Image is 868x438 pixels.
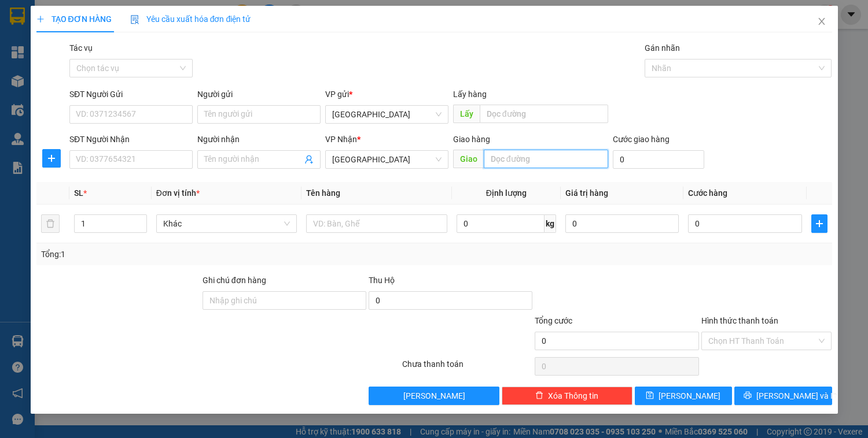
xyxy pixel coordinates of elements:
[535,316,572,325] span: Tổng cước
[659,389,720,402] span: [PERSON_NAME]
[332,106,442,123] span: Bình Định
[403,389,465,402] span: [PERSON_NAME]
[484,150,608,168] input: Dọc đường
[4,44,158,62] span: [GEOGRAPHIC_DATA], P. [GEOGRAPHIC_DATA], [GEOGRAPHIC_DATA]
[43,154,60,163] span: plus
[453,90,487,99] span: Lấy hàng
[54,6,120,17] strong: CÔNG TY TNHH
[37,18,136,29] strong: VẬN TẢI Ô TÔ KIM LIÊN
[688,188,727,198] span: Cước hàng
[535,391,543,400] span: delete
[130,15,139,24] img: icon
[69,88,193,101] div: SĐT Người Gửi
[565,188,608,198] span: Giá trị hàng
[74,188,83,198] span: SL
[635,387,732,405] button: save[PERSON_NAME]
[325,135,357,144] span: VP Nhận
[548,389,598,402] span: Xóa Thông tin
[203,291,366,310] input: Ghi chú đơn hàng
[36,15,45,23] span: plus
[156,188,200,198] span: Đơn vị tính
[756,389,837,402] span: [PERSON_NAME] và In
[369,387,499,405] button: [PERSON_NAME]
[734,387,832,405] button: printer[PERSON_NAME] và In
[69,133,193,146] div: SĐT Người Nhận
[806,6,838,38] button: Close
[646,391,654,400] span: save
[41,214,60,233] button: delete
[545,214,556,233] span: kg
[613,135,670,144] label: Cước giao hàng
[4,77,31,86] strong: Địa chỉ:
[744,391,752,400] span: printer
[453,105,480,123] span: Lấy
[306,214,447,233] input: VD: Bàn, Ghế
[645,43,680,53] label: Gán nhãn
[486,188,527,198] span: Định lượng
[197,133,321,146] div: Người nhận
[565,214,679,233] input: 0
[42,149,61,168] button: plus
[69,43,93,53] label: Tác vụ
[4,66,167,75] strong: Văn phòng đại diện – CN [GEOGRAPHIC_DATA]
[613,150,704,169] input: Cước giao hàng
[480,105,608,123] input: Dọc đường
[453,135,490,144] span: Giao hàng
[163,215,290,232] span: Khác
[811,214,827,233] button: plus
[4,44,31,53] strong: Địa chỉ:
[817,17,826,26] span: close
[203,276,266,285] label: Ghi chú đơn hàng
[197,88,321,101] div: Người gửi
[4,34,55,43] strong: Trụ sở Công ty
[701,316,778,325] label: Hình thức thanh toán
[453,150,484,168] span: Giao
[369,276,395,285] span: Thu Hộ
[306,188,340,198] span: Tên hàng
[812,219,827,228] span: plus
[4,77,161,94] span: [STREET_ADDRESS][PERSON_NAME] An Khê, [GEOGRAPHIC_DATA]
[332,151,442,168] span: Đà Nẵng
[304,155,314,164] span: user-add
[36,14,112,24] span: TẠO ĐƠN HÀNG
[41,248,336,261] div: Tổng: 1
[325,88,448,101] div: VP gửi
[130,14,251,24] span: Yêu cầu xuất hóa đơn điện tử
[401,358,534,378] div: Chưa thanh toán
[502,387,632,405] button: deleteXóa Thông tin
